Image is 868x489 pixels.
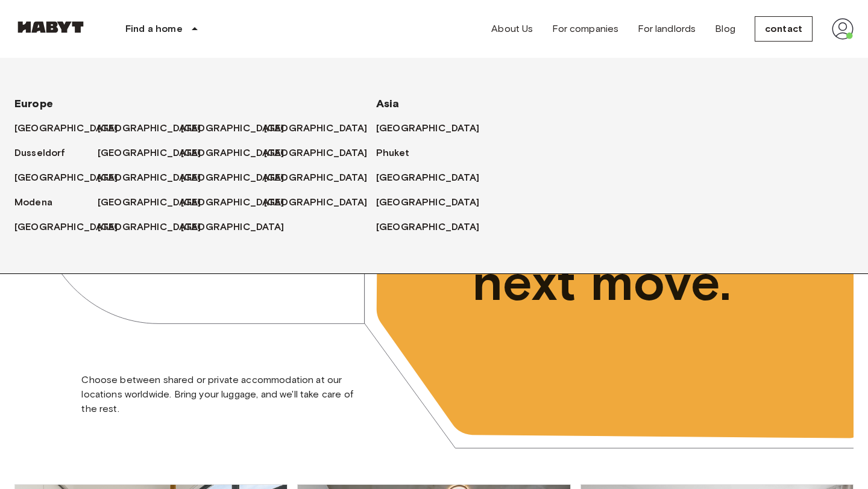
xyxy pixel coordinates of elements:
a: [GEOGRAPHIC_DATA] [376,121,492,136]
a: [GEOGRAPHIC_DATA] [376,220,492,235]
font: contact [765,23,802,34]
font: [GEOGRAPHIC_DATA] [14,122,118,134]
a: [GEOGRAPHIC_DATA] [264,195,380,210]
a: [GEOGRAPHIC_DATA] [98,121,213,136]
a: [GEOGRAPHIC_DATA] [181,195,297,210]
font: Find a home [125,23,183,34]
font: About Us [491,23,533,34]
font: [GEOGRAPHIC_DATA] [14,172,118,183]
font: For landlords [638,23,696,34]
a: [GEOGRAPHIC_DATA] [376,170,492,185]
font: [GEOGRAPHIC_DATA] [181,196,285,208]
font: [GEOGRAPHIC_DATA] [98,221,201,232]
a: [GEOGRAPHIC_DATA] [98,195,213,210]
font: [GEOGRAPHIC_DATA] [376,172,480,183]
font: [GEOGRAPHIC_DATA] [376,122,480,134]
a: Dusseldorf [14,146,78,161]
a: [GEOGRAPHIC_DATA] [14,121,130,136]
a: [GEOGRAPHIC_DATA] [98,220,213,235]
a: [GEOGRAPHIC_DATA] [181,170,297,185]
font: Europe [14,97,53,110]
a: [GEOGRAPHIC_DATA] [264,146,380,161]
img: Habyt [14,21,87,33]
font: [GEOGRAPHIC_DATA] [98,172,201,183]
a: [GEOGRAPHIC_DATA] [98,170,213,185]
a: [GEOGRAPHIC_DATA] [181,121,297,136]
font: Choose between shared or private accommodation at our locations worldwide. Bring your luggage, an... [81,374,353,414]
a: [GEOGRAPHIC_DATA] [181,146,297,161]
font: Phuket [376,147,409,158]
a: [GEOGRAPHIC_DATA] [264,121,380,136]
font: [GEOGRAPHIC_DATA] [181,221,285,232]
font: [GEOGRAPHIC_DATA] [264,172,368,183]
a: [GEOGRAPHIC_DATA] [181,220,297,235]
a: contact [755,16,813,42]
font: Asia [376,97,400,110]
font: [GEOGRAPHIC_DATA] [98,147,201,158]
font: Modena [14,196,52,208]
a: [GEOGRAPHIC_DATA] [14,220,130,235]
a: About Us [491,22,533,36]
font: [GEOGRAPHIC_DATA] [264,147,368,158]
font: [GEOGRAPHIC_DATA] [264,196,368,208]
font: [GEOGRAPHIC_DATA] [264,122,368,134]
a: Modena [14,195,64,210]
font: For companies [552,23,618,34]
font: [GEOGRAPHIC_DATA] [181,147,285,158]
font: [GEOGRAPHIC_DATA] [98,196,201,208]
font: Unlock your next move. [473,188,763,313]
font: [GEOGRAPHIC_DATA] [14,221,118,232]
font: [GEOGRAPHIC_DATA] [376,196,480,208]
font: [GEOGRAPHIC_DATA] [98,122,201,134]
font: [GEOGRAPHIC_DATA] [181,172,285,183]
a: Phuket [376,146,421,161]
font: [GEOGRAPHIC_DATA] [181,122,285,134]
a: [GEOGRAPHIC_DATA] [14,170,130,185]
font: [GEOGRAPHIC_DATA] [376,221,480,232]
a: [GEOGRAPHIC_DATA] [376,195,492,210]
a: [GEOGRAPHIC_DATA] [264,170,380,185]
a: [GEOGRAPHIC_DATA] [98,146,213,161]
font: Blog [715,23,735,34]
font: Dusseldorf [14,147,66,158]
a: Blog [715,22,735,36]
a: For landlords [638,22,696,36]
a: For companies [552,22,618,36]
img: avatar [832,18,854,40]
